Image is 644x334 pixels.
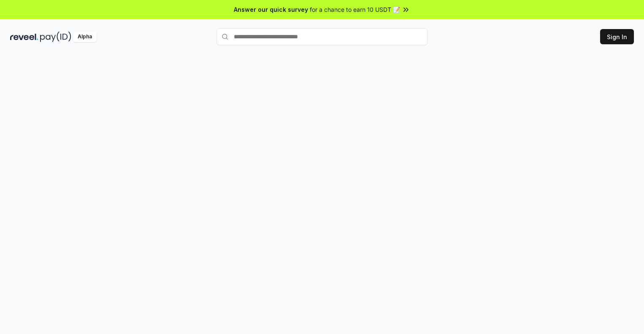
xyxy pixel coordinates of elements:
[40,32,71,42] img: pay_id
[234,5,308,14] span: Answer our quick survey
[600,29,634,44] button: Sign In
[310,5,400,14] span: for a chance to earn 10 USDT 📝
[10,32,38,42] img: reveel_dark
[73,32,97,42] div: Alpha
